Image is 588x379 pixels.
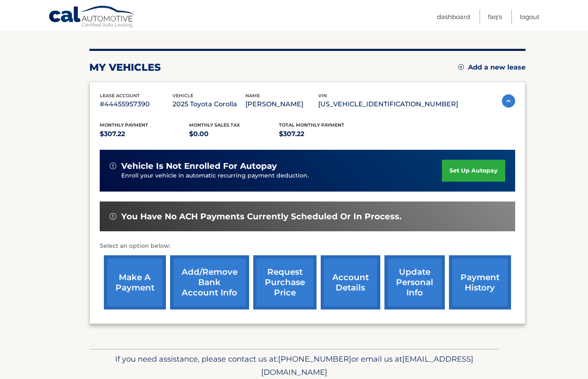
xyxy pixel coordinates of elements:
[502,94,515,108] img: accordion-active.svg
[95,353,494,379] p: If you need assistance, please contact us at: or email us at
[100,93,140,98] span: lease account
[318,98,458,110] p: [US_VEHICLE_IDENTIFICATION_NUMBER]
[279,122,344,128] span: Total Monthly Payment
[442,160,505,182] a: set up autopay
[100,122,148,128] span: Monthly Payment
[189,122,240,128] span: Monthly sales Tax
[437,10,470,24] a: Dashboard
[100,241,515,251] p: Select an option below:
[170,255,249,309] a: Add/Remove bank account info
[488,10,502,24] a: FAQ's
[110,163,116,169] img: alert-white.svg
[318,93,327,98] span: vin
[384,255,445,309] a: update personal info
[458,63,526,72] a: Add a new lease
[278,354,351,364] span: [PHONE_NUMBER]
[121,211,401,222] span: You have no ACH payments currently scheduled or in process.
[245,98,318,110] p: [PERSON_NAME]
[100,98,173,110] p: #44455957390
[321,255,380,309] a: account details
[253,255,317,309] a: request purchase price
[104,255,166,309] a: make a payment
[173,98,245,110] p: 2025 Toyota Corolla
[189,128,279,140] p: $0.00
[520,10,540,24] a: Logout
[48,5,135,29] a: Cal Automotive
[100,128,190,140] p: $307.22
[279,128,369,140] p: $307.22
[121,171,442,180] p: Enroll your vehicle in automatic recurring payment deduction.
[110,213,116,220] img: alert-white.svg
[173,93,193,98] span: vehicle
[261,354,473,377] span: [EMAIL_ADDRESS][DOMAIN_NAME]
[121,161,277,171] span: vehicle is not enrolled for autopay
[458,64,464,70] img: add.svg
[449,255,511,309] a: payment history
[89,61,161,74] h2: my vehicles
[245,93,260,98] span: name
